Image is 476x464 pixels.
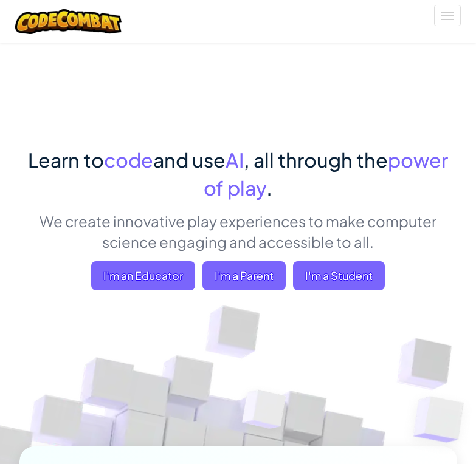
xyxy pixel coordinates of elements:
img: Overlap cubes [217,364,311,462]
span: Learn to [28,148,104,172]
span: . [266,176,272,200]
a: I'm an Educator [91,261,195,290]
span: AI [226,148,244,172]
span: code [104,148,153,172]
span: , all through the [244,148,388,172]
span: and use [153,148,226,172]
img: CodeCombat logo [15,9,122,34]
a: I'm a Parent [202,261,286,290]
p: We create innovative play experiences to make computer science engaging and accessible to all. [19,211,457,252]
button: I'm a Student [293,261,385,290]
